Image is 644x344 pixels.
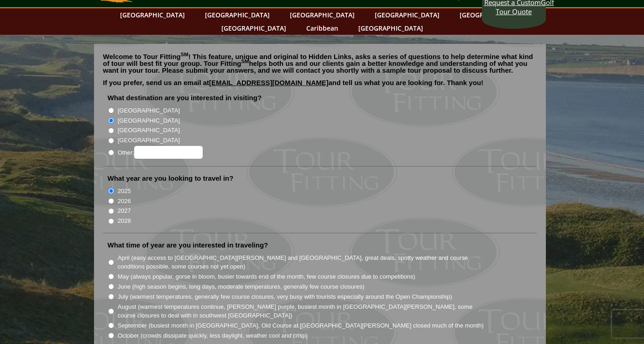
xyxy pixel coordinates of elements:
label: April (easy access to [GEOGRAPHIC_DATA][PERSON_NAME] and [GEOGRAPHIC_DATA], great deals, spotty w... [118,253,485,271]
sup: SM [241,59,249,64]
a: [GEOGRAPHIC_DATA] [285,8,359,21]
a: [GEOGRAPHIC_DATA] [370,8,444,21]
label: 2026 [118,197,131,206]
input: Other: [134,146,203,159]
label: July (warmest temperatures, generally few course closures, very busy with tourists especially aro... [118,292,452,301]
label: [GEOGRAPHIC_DATA] [118,136,180,145]
label: What year are you looking to travel in? [108,174,234,183]
label: What destination are you interested in visiting? [108,93,262,102]
p: If you prefer, send us an email at and tell us what you are looking for. Thank you! [103,79,537,93]
a: [EMAIL_ADDRESS][DOMAIN_NAME] [209,79,329,86]
label: What time of year are you interested in traveling? [108,241,268,250]
label: October (crowds dissipate quickly, less daylight, weather cool and crisp) [118,331,308,340]
label: Other: [118,146,203,159]
label: [GEOGRAPHIC_DATA] [118,106,180,115]
a: [GEOGRAPHIC_DATA] [455,8,529,21]
a: Caribbean [302,21,343,35]
label: May (always popular, gorse in bloom, busier towards end of the month, few course closures due to ... [118,272,415,281]
a: [GEOGRAPHIC_DATA] [200,8,274,21]
a: [GEOGRAPHIC_DATA] [354,21,428,35]
label: [GEOGRAPHIC_DATA] [118,126,180,135]
sup: SM [181,52,188,57]
label: 2028 [118,216,131,226]
label: June (high season begins, long days, moderate temperatures, generally few course closures) [118,282,365,291]
a: [GEOGRAPHIC_DATA] [115,8,189,21]
p: Welcome to Tour Fitting ! This feature, unique and original to Hidden Links, asks a series of que... [103,53,537,74]
label: September (busiest month in [GEOGRAPHIC_DATA], Old Course at [GEOGRAPHIC_DATA][PERSON_NAME] close... [118,321,484,330]
label: 2027 [118,206,131,215]
label: 2025 [118,187,131,196]
label: [GEOGRAPHIC_DATA] [118,116,180,125]
label: August (warmest temperatures continue, [PERSON_NAME] purple, busiest month in [GEOGRAPHIC_DATA][P... [118,302,485,320]
a: [GEOGRAPHIC_DATA] [217,21,291,35]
